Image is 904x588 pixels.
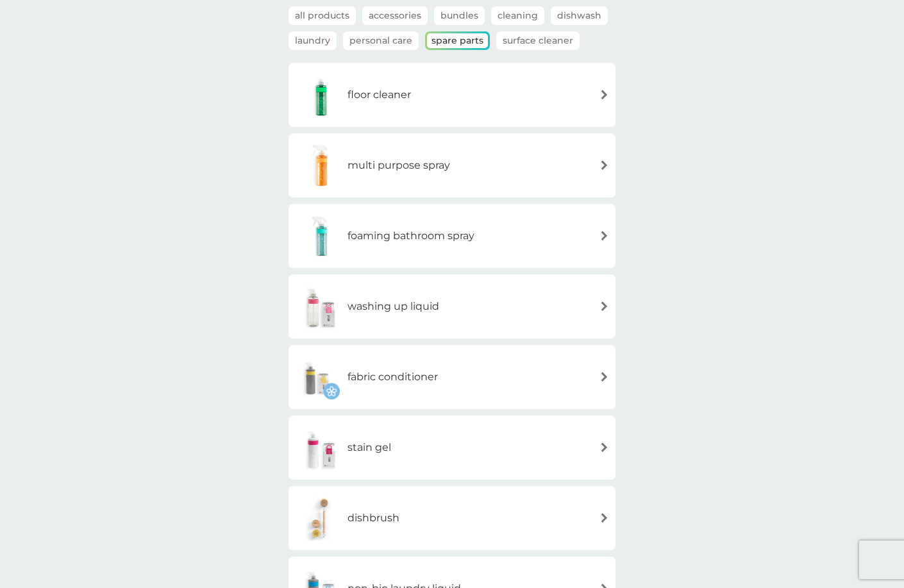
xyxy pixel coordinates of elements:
[295,425,347,470] img: stain gel
[347,369,438,385] h6: fabric conditioner
[362,6,428,25] button: Accessories
[496,31,580,50] button: Surface Cleaner
[599,231,609,240] img: arrow right
[289,31,337,50] button: Laundry
[295,284,347,329] img: washing up liquid
[347,228,474,244] h6: foaming bathroom spray
[347,298,439,315] h6: washing up liquid
[295,214,347,258] img: foaming bathroom spray
[295,496,347,541] img: dishbrush
[347,510,399,526] h6: dishbrush
[599,160,609,170] img: arrow right
[295,355,340,399] img: fabric conditioner
[343,31,419,50] button: Personal Care
[434,6,485,25] button: Bundles
[295,72,347,117] img: floor cleaner
[295,143,347,188] img: multi purpose spray
[599,90,609,99] img: arrow right
[599,372,609,382] img: arrow right
[491,6,544,25] button: Cleaning
[551,6,608,25] button: Dishwash
[347,157,450,174] h6: multi purpose spray
[289,6,356,25] button: all products
[599,301,609,311] img: arrow right
[427,33,488,48] button: Spare Parts
[347,439,391,456] h6: stain gel
[347,87,411,103] h6: floor cleaner
[599,442,609,452] img: arrow right
[599,513,609,523] img: arrow right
